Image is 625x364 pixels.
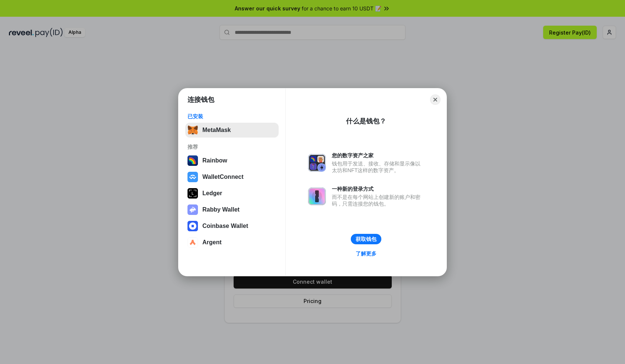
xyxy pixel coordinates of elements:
[202,157,227,164] div: Rainbow
[187,237,198,248] img: svg+xml,%3Csvg%20width%3D%2228%22%20height%3D%2228%22%20viewBox%3D%220%200%2028%2028%22%20fill%3D...
[346,117,386,126] div: 什么是钱包？
[332,160,424,174] div: 钱包用于发送、接收、存储和显示像以太坊和NFT这样的数字资产。
[185,186,279,201] button: Ledger
[202,206,240,213] div: Rabby Wallet
[187,113,276,120] div: 已安装
[332,152,424,159] div: 您的数字资产之家
[356,250,376,257] div: 了解更多
[187,204,198,215] img: svg+xml,%3Csvg%20xmlns%3D%22http%3A%2F%2Fwww.w3.org%2F2000%2Fsvg%22%20fill%3D%22none%22%20viewBox...
[351,234,381,244] button: 获取钱包
[202,190,222,197] div: Ledger
[187,95,214,104] h1: 连接钱包
[202,223,248,229] div: Coinbase Wallet
[202,174,244,180] div: WalletConnect
[187,188,198,199] img: svg+xml,%3Csvg%20xmlns%3D%22http%3A%2F%2Fwww.w3.org%2F2000%2Fsvg%22%20width%3D%2228%22%20height%3...
[202,239,222,246] div: Argent
[308,187,326,205] img: svg+xml,%3Csvg%20xmlns%3D%22http%3A%2F%2Fwww.w3.org%2F2000%2Fsvg%22%20fill%3D%22none%22%20viewBox...
[187,221,198,231] img: svg+xml,%3Csvg%20width%3D%2228%22%20height%3D%2228%22%20viewBox%3D%220%200%2028%2028%22%20fill%3D...
[308,154,326,172] img: svg+xml,%3Csvg%20xmlns%3D%22http%3A%2F%2Fwww.w3.org%2F2000%2Fsvg%22%20fill%3D%22none%22%20viewBox...
[185,123,279,138] button: MetaMask
[351,249,381,258] a: 了解更多
[185,219,279,233] button: Coinbase Wallet
[332,194,424,207] div: 而不是在每个网站上创建新的账户和密码，只需连接您的钱包。
[430,94,440,105] button: Close
[185,153,279,168] button: Rainbow
[202,127,231,133] div: MetaMask
[185,170,279,184] button: WalletConnect
[187,144,276,150] div: 推荐
[187,172,198,182] img: svg+xml,%3Csvg%20width%3D%2228%22%20height%3D%2228%22%20viewBox%3D%220%200%2028%2028%22%20fill%3D...
[185,235,279,250] button: Argent
[332,186,424,192] div: 一种新的登录方式
[187,125,198,135] img: svg+xml,%3Csvg%20fill%3D%22none%22%20height%3D%2233%22%20viewBox%3D%220%200%2035%2033%22%20width%...
[356,236,376,242] div: 获取钱包
[187,155,198,166] img: svg+xml,%3Csvg%20width%3D%22120%22%20height%3D%22120%22%20viewBox%3D%220%200%20120%20120%22%20fil...
[185,202,279,217] button: Rabby Wallet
